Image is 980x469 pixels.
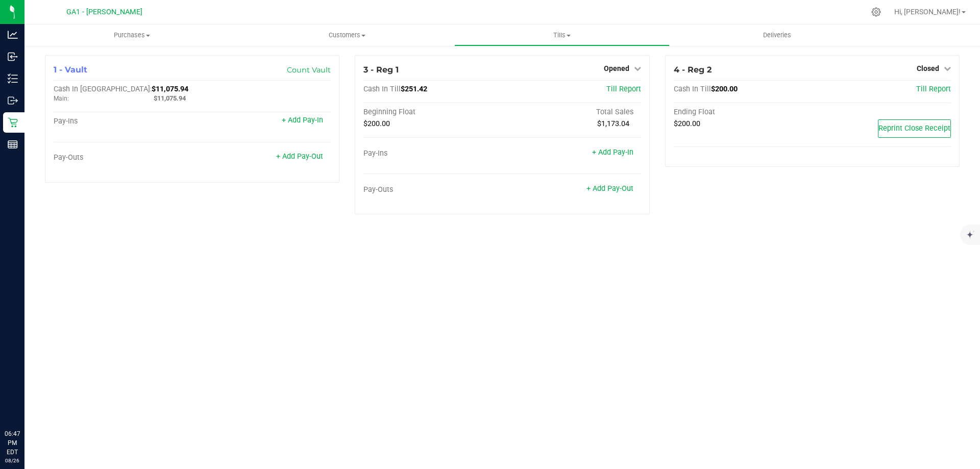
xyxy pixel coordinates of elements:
iframe: Resource center unread badge [30,386,42,398]
span: Reprint Close Receipt [878,124,950,133]
div: Pay-Ins [54,117,192,126]
span: Hi, [PERSON_NAME]! [894,8,961,16]
span: Customers [240,31,454,40]
a: + Add Pay-Out [276,152,323,161]
span: $1,173.04 [597,119,629,128]
a: Deliveries [670,24,885,46]
div: Total Sales [502,108,641,117]
iframe: Resource center [10,387,41,418]
span: 1 - Vault [54,65,87,75]
a: Till Report [916,85,951,93]
span: $200.00 [674,119,700,128]
span: Cash In [GEOGRAPHIC_DATA]: [54,85,152,93]
span: $11,075.94 [152,85,188,93]
inline-svg: Analytics [8,30,18,40]
inline-svg: Outbound [8,95,18,106]
div: Pay-Outs [54,153,192,162]
p: 08/26 [5,457,20,464]
inline-svg: Reports [8,139,18,150]
a: + Add Pay-In [282,116,323,125]
a: Till Report [606,85,641,93]
inline-svg: Inventory [8,73,18,84]
inline-svg: Inbound [8,52,18,62]
span: Main: [54,95,69,102]
span: Deliveries [749,31,805,40]
p: 06:47 PM EDT [5,429,20,457]
span: Closed [917,64,939,72]
span: Purchases [24,31,239,40]
div: Pay-Outs [363,185,502,194]
div: Beginning Float [363,108,502,117]
inline-svg: Retail [8,117,18,128]
span: Cash In Till [674,85,711,93]
a: Count Vault [287,65,331,75]
span: GA1 - [PERSON_NAME] [66,8,142,16]
a: + Add Pay-In [592,148,633,157]
div: Manage settings [870,7,883,17]
span: Tills [455,31,669,40]
a: Tills [454,24,669,46]
span: $11,075.94 [154,94,186,102]
a: + Add Pay-Out [586,184,633,193]
span: $251.42 [401,85,427,93]
span: $200.00 [363,119,390,128]
span: $200.00 [711,85,738,93]
span: 3 - Reg 1 [363,65,399,75]
button: Reprint Close Receipt [878,119,951,138]
div: Pay-Ins [363,149,502,158]
span: 4 - Reg 2 [674,65,712,75]
a: Purchases [24,24,239,46]
a: Customers [239,24,454,46]
div: Ending Float [674,108,813,117]
span: Cash In Till [363,85,401,93]
span: Opened [604,64,629,72]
